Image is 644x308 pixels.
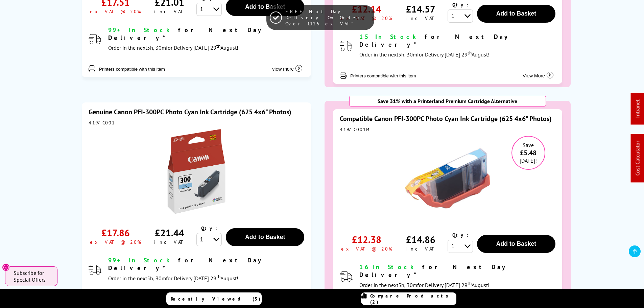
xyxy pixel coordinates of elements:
img: Compatible Canon PFI-300PC Photo Cyan Ink Cartridge (625 4x6" Photos) [405,136,490,220]
button: Printers compatible with this item [348,73,418,79]
span: [DATE]! [520,157,537,164]
button: Add to Basket [226,228,304,246]
sup: th [216,43,220,49]
span: Subscribe for Special Offers [14,269,51,283]
span: Compare Products (2) [370,293,456,305]
button: View More [521,66,555,79]
sup: th [468,50,472,56]
span: view more [272,66,294,72]
span: Add to Basket [245,234,285,240]
div: £17.86 [101,227,130,239]
span: 99+ In Stock [108,256,172,264]
span: Order in the next for Delivery [DATE] 29 August! [108,44,238,51]
a: Cost Calculator [634,141,641,176]
div: inc VAT [154,239,185,245]
div: £14.86 [406,233,435,246]
span: Add to Basket [496,240,536,247]
sup: th [468,280,472,286]
span: Qty: [201,225,217,231]
div: £21.44 [155,227,184,239]
div: ex VAT @ 20% [341,246,392,252]
span: for Next Day Delivery* [359,263,508,279]
div: modal_delivery [108,256,304,283]
sup: th [216,273,220,279]
div: 4197C001PL [340,126,555,133]
button: Printers compatible with this item [97,66,167,72]
div: 4197C001 [89,120,304,126]
span: 15 In Stock [359,33,419,41]
a: Genuine Canon PFI-300PC Photo Cyan Ink Cartridge (625 4x6" Photos) [89,108,291,116]
div: £12.38 [352,233,381,246]
span: 5h, 30m [398,51,417,58]
div: ex VAT @ 20% [90,239,141,245]
button: Close [2,263,10,271]
div: modal_delivery [108,26,304,53]
img: Canon PFI-300PC Photo Cyan Ink Cartridge (625 4x6" Photos) [154,129,239,214]
div: inc VAT [405,246,436,252]
span: Order in the next for Delivery [DATE] 29 August! [359,51,490,58]
span: 16 In Stock [359,263,416,271]
span: Order in the next for Delivery [DATE] 29 August! [108,275,238,282]
span: £5.48 [512,148,545,157]
span: 5h, 30m [398,282,417,288]
span: 5h, 30m [147,275,166,282]
span: Recently Viewed (5) [171,296,261,302]
a: Recently Viewed (5) [166,292,262,305]
button: view more [270,59,304,72]
div: modal_delivery [359,33,555,60]
span: Qty: [452,232,468,238]
div: Save 31% with a Printerland Premium Cartridge Alternative [349,96,546,106]
span: for Next Day Delivery* [108,256,264,272]
span: View More [523,73,545,78]
button: Add to Basket [477,235,555,253]
a: Compatible Canon PFI-300PC Photo Cyan Ink Cartridge (625 4x6" Photos) [340,114,552,123]
span: Save [523,142,534,148]
span: Order in the next for Delivery [DATE] 29 August! [359,282,490,288]
span: FREE Next Day Delivery On Orders Over £125 ex VAT* [285,8,371,27]
span: 5h, 30m [147,44,166,51]
a: Compare Products (2) [361,292,456,305]
span: for Next Day Delivery* [359,33,511,48]
div: modal_delivery [359,263,555,290]
a: Intranet [634,100,641,118]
